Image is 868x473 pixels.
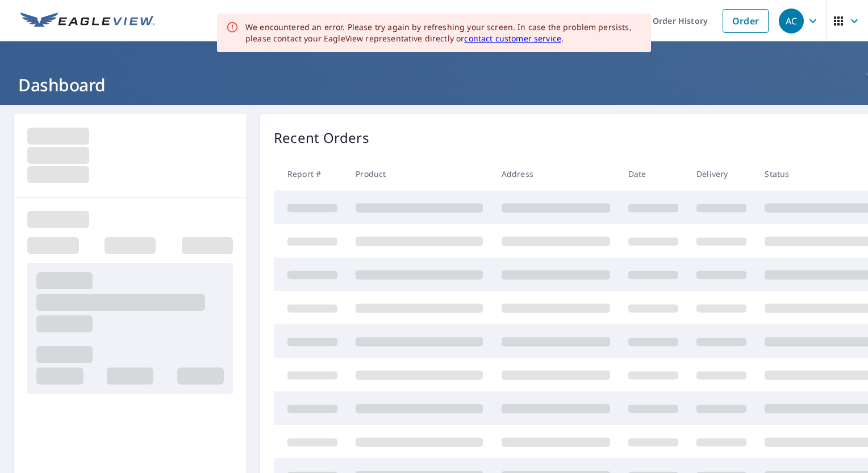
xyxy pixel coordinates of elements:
a: contact customer service [464,33,561,44]
th: Product [347,157,492,191]
h1: Dashboard [14,73,854,96]
img: EV Logo [20,12,155,29]
th: Delivery [687,157,756,191]
th: Report # [274,157,347,191]
p: Recent Orders [274,128,369,148]
a: Order [723,9,769,33]
div: AC [779,9,804,33]
div: We encountered an error. Please try again by refreshing your screen. In case the problem persists... [245,22,642,44]
th: Date [619,157,687,191]
th: Address [493,157,619,191]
